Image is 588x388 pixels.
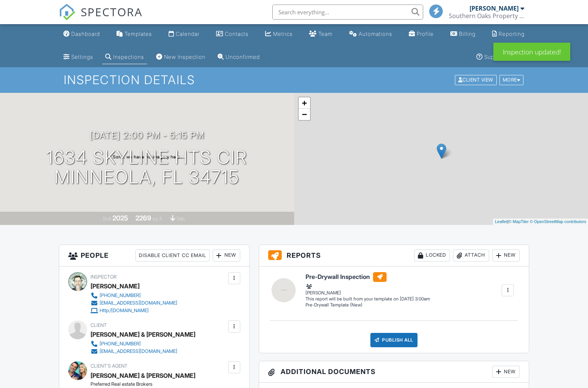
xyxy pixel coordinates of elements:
div: New [492,249,520,262]
div: [PERSON_NAME] [306,282,430,296]
h6: Pre-Drywall Inspection [306,272,430,282]
a: Billing [447,27,479,41]
div: Templates [124,31,152,37]
div: Locked [414,249,450,262]
div: [PERSON_NAME] [91,280,140,292]
img: The Best Home Inspection Software - Spectora [59,4,75,20]
a: Reporting [489,27,528,41]
div: Support Center [484,54,525,60]
span: Client's Agent [91,363,127,369]
a: Leaflet [495,219,507,224]
span: sq. ft. [152,216,163,222]
div: Calendar [176,31,200,37]
a: [PHONE_NUMBER] [91,340,189,348]
a: Dashboard [60,27,103,41]
div: [PERSON_NAME] & [PERSON_NAME] [91,329,195,340]
div: New Inspection [164,54,206,60]
a: Company Profile [406,27,437,41]
h3: [DATE] 2:00 pm - 5:15 pm [90,130,204,140]
div: Automations [359,31,392,37]
div: [EMAIL_ADDRESS][DOMAIN_NAME] [100,348,177,354]
div: [PERSON_NAME] [470,5,519,12]
div: [PHONE_NUMBER] [100,341,141,347]
h3: Reports [259,245,529,266]
div: Profile [417,31,434,37]
a: [EMAIL_ADDRESS][DOMAIN_NAME] [91,299,177,307]
div: Dashboard [71,31,100,37]
span: slab [177,216,185,222]
span: Inspector [91,274,117,280]
a: © OpenStreetMap contributors [530,219,586,224]
div: Http:/[DOMAIN_NAME] [100,308,149,314]
a: Zoom in [299,97,310,109]
div: Billing [459,31,476,37]
a: Automations (Basic) [346,27,395,41]
div: Publish All [370,333,418,347]
div: Inspection updated! [493,43,570,61]
div: 2269 [135,214,151,222]
a: [PHONE_NUMBER] [91,292,177,299]
a: Unconfirmed [215,50,263,64]
a: Calendar [166,27,203,41]
div: Disable Client CC Email [135,249,210,262]
a: [EMAIL_ADDRESS][DOMAIN_NAME] [91,348,189,355]
a: Zoom out [299,109,310,120]
h1: 1634 Skyline Hts Cir Minneola, FL 34715 [46,148,247,188]
a: [PERSON_NAME] & [PERSON_NAME] [91,370,195,381]
a: Client View [454,77,499,82]
span: Client [91,322,107,328]
div: Unconfirmed [226,54,260,60]
h3: Additional Documents [259,361,529,383]
a: SPECTORA [59,10,143,26]
div: More [499,75,524,85]
a: Contacts [213,27,252,41]
a: Http:/[DOMAIN_NAME] [91,307,177,314]
div: Metrics [273,31,293,37]
div: Settings [71,54,93,60]
a: Team [306,27,336,41]
div: Southern Oaks Property Inspectors [449,12,524,20]
span: SPECTORA [81,4,143,20]
div: | [493,219,588,225]
div: New [213,249,240,262]
div: This report will be built from your template on [DATE] 3:00am [306,296,430,302]
div: New [492,366,520,378]
a: New Inspection [153,50,209,64]
div: Team [318,31,333,37]
a: Inspections [102,50,147,64]
h1: Inspection Details [64,73,525,86]
div: Inspections [113,54,144,60]
div: Pre-Drywall Template (New) [306,302,430,308]
a: Templates [114,27,155,41]
a: Metrics [262,27,296,41]
div: Attach [453,249,489,262]
a: Support Center [473,50,528,64]
div: 2025 [112,214,128,222]
span: Built [103,216,111,222]
div: Preferred Real estate Brokers [91,381,232,387]
div: Reporting [499,31,525,37]
a: Settings [60,50,96,64]
a: © MapTiler [508,219,529,224]
div: Contacts [225,31,249,37]
div: Client View [455,75,497,85]
div: [PHONE_NUMBER] [100,293,141,299]
h3: People [59,245,249,266]
input: Search everything... [272,5,423,20]
div: [EMAIL_ADDRESS][DOMAIN_NAME] [100,300,177,306]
